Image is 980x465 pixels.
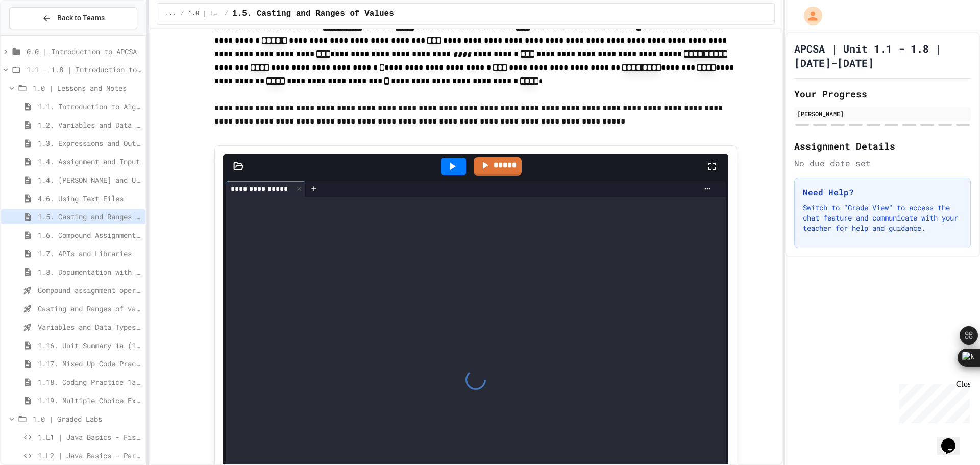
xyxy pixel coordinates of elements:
span: 1.6. Compound Assignment Operators [38,230,141,240]
span: 1.16. Unit Summary 1a (1.1-1.6) [38,340,141,351]
h1: APCSA | Unit 1.1 - 1.8 | [DATE]-[DATE] [794,41,971,70]
span: / [180,10,184,18]
span: ... [165,10,177,18]
span: 1.17. Mixed Up Code Practice 1.1-1.6 [38,358,141,369]
span: 1.4. Assignment and Input [38,156,141,167]
span: 1.4. [PERSON_NAME] and User Input [38,175,141,185]
span: Casting and Ranges of variables - Quiz [38,303,141,314]
span: / [225,10,228,18]
span: 1.L1 | Java Basics - Fish Lab [38,432,141,443]
h3: Need Help? [803,186,962,199]
iframe: chat widget [895,380,970,423]
div: My Account [793,4,825,28]
h2: Assignment Details [794,139,971,153]
span: 1.5. Casting and Ranges of Values [38,211,141,222]
span: 1.8. Documentation with Comments and Preconditions [38,266,141,277]
span: 1.0 | Lessons and Notes [188,10,220,18]
span: 1.1. Introduction to Algorithms, Programming, and Compilers [38,101,141,112]
iframe: chat widget [937,424,970,455]
span: 1.3. Expressions and Output [New] [38,138,141,149]
span: Back to Teams [57,13,105,23]
span: 1.7. APIs and Libraries [38,248,141,259]
button: Back to Teams [9,7,137,29]
div: Chat with us now!Close [4,4,70,65]
h2: Your Progress [794,87,971,101]
div: No due date set [794,157,971,169]
span: 1.2. Variables and Data Types [38,119,141,130]
span: 1.19. Multiple Choice Exercises for Unit 1a (1.1-1.6) [38,395,141,406]
span: 1.0 | Graded Labs [33,413,141,424]
span: 1.5. Casting and Ranges of Values [232,8,394,20]
span: 0.0 | Introduction to APCSA [27,46,141,57]
span: Variables and Data Types - Quiz [38,322,141,332]
p: Switch to "Grade View" to access the chat feature and communicate with your teacher for help and ... [803,203,962,233]
span: 1.18. Coding Practice 1a (1.1-1.6) [38,377,141,387]
span: 1.L2 | Java Basics - Paragraphs Lab [38,450,141,461]
span: Compound assignment operators - Quiz [38,285,141,296]
span: 1.0 | Lessons and Notes [33,83,141,93]
div: [PERSON_NAME] [797,109,968,118]
span: 1.1 - 1.8 | Introduction to Java [27,64,141,75]
span: 4.6. Using Text Files [38,193,141,204]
